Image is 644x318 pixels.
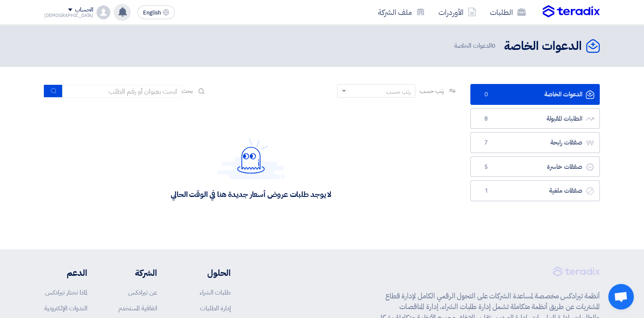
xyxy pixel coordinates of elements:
div: لا يوجد طلبات عروض أسعار جديدة هنا في الوقت الحالي [171,189,331,199]
a: ملف الشركة [371,2,432,22]
a: الدعوات الخاصة0 [470,84,600,105]
span: 1 [481,187,491,195]
span: 7 [481,139,491,147]
a: لماذا تختار تيرادكس [45,288,87,297]
span: رتب حسب [420,87,444,95]
span: English [143,10,161,16]
a: طلبات الشراء [200,288,231,297]
span: بحث [182,87,193,95]
a: صفقات ملغية1 [470,180,600,201]
li: الدعم [44,266,87,279]
a: الطلبات المقبولة8 [470,108,600,129]
input: ابحث بعنوان أو رقم الطلب [63,85,182,98]
div: الحساب [75,6,93,14]
a: الطلبات [483,2,532,22]
a: عن تيرادكس [128,288,157,297]
li: الحلول [183,266,231,279]
span: 5 [481,163,491,171]
a: اتفاقية المستخدم [118,304,157,313]
span: 8 [481,115,491,123]
a: الأوردرات [432,2,483,22]
span: 0 [492,41,495,50]
div: [DEMOGRAPHIC_DATA] [44,13,93,18]
a: صفقات خاسرة5 [470,156,600,177]
div: Open chat [608,284,634,309]
img: profile_test.png [97,6,110,19]
a: صفقات رابحة7 [470,132,600,153]
li: الشركة [113,266,157,279]
div: رتب حسب [386,87,411,96]
span: 0 [481,90,491,99]
span: الدعوات الخاصة [454,41,497,51]
h2: الدعوات الخاصة [504,38,582,55]
img: Hello [217,138,285,179]
img: Teradix logo [543,5,600,18]
button: English [137,6,175,19]
a: الندوات الإلكترونية [44,304,87,313]
a: إدارة الطلبات [200,304,231,313]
